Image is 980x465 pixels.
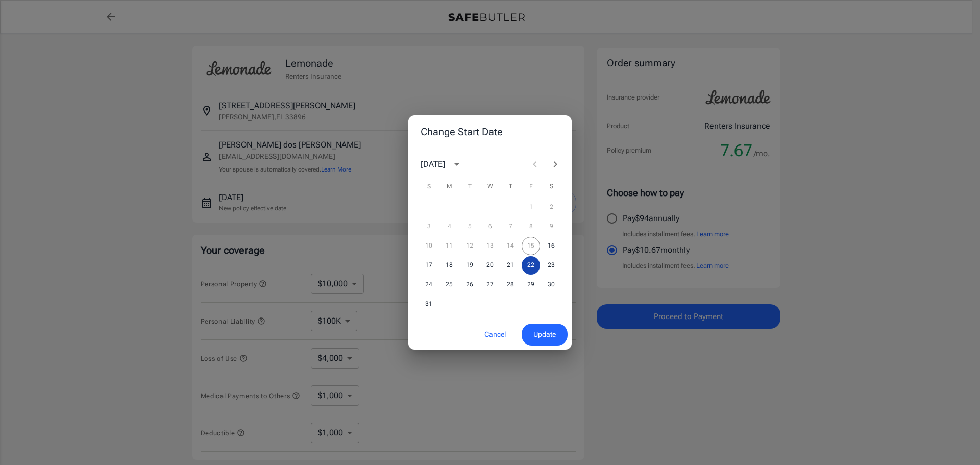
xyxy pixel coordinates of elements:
span: Saturday [542,177,560,197]
button: 28 [501,276,520,294]
span: Sunday [420,177,438,197]
button: Next month [545,154,566,175]
button: 16 [542,237,560,255]
button: 30 [542,276,560,294]
button: 29 [522,276,540,294]
span: Thursday [501,177,520,197]
button: 25 [440,276,458,294]
span: Tuesday [460,177,479,197]
button: 18 [440,256,458,275]
button: 26 [460,276,479,294]
button: Cancel [473,324,518,346]
button: 27 [481,276,499,294]
button: Update [522,324,568,346]
button: 31 [420,295,438,313]
span: Friday [522,177,540,197]
button: 22 [522,256,540,275]
button: 17 [420,256,438,275]
button: 24 [420,276,438,294]
button: 23 [542,256,560,275]
button: 20 [481,256,499,275]
div: [DATE] [421,158,445,170]
button: 21 [501,256,520,275]
h2: Change Start Date [408,115,572,148]
button: 19 [460,256,479,275]
span: Monday [440,177,458,197]
span: Update [533,328,556,341]
span: Wednesday [481,177,499,197]
button: calendar view is open, switch to year view [448,156,465,173]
